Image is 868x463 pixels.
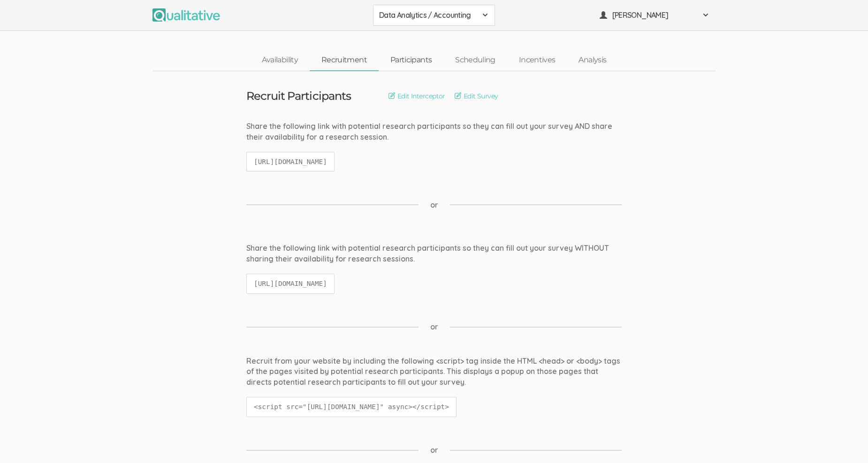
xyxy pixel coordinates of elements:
[430,321,438,332] span: or
[152,8,220,22] img: Qualitative
[250,50,310,70] a: Availability
[246,274,335,294] code: [URL][DOMAIN_NAME]
[455,91,498,101] a: Edit Survey
[373,5,495,26] button: Data Analytics / Accounting
[507,50,567,70] a: Incentives
[567,50,618,70] a: Analysis
[821,418,868,463] iframe: Chat Widget
[246,243,622,264] div: Share the following link with potential research participants so they can fill out your survey WI...
[246,356,622,388] div: Recruit from your website by including the following <script> tag inside the HTML <head> or <body...
[310,50,379,70] a: Recruitment
[246,90,351,102] h3: Recruit Participants
[443,50,507,70] a: Scheduling
[246,152,335,172] code: [URL][DOMAIN_NAME]
[594,5,716,26] button: [PERSON_NAME]
[379,10,477,21] span: Data Analytics / Accounting
[430,200,438,210] span: or
[612,10,697,21] span: [PERSON_NAME]
[379,50,443,70] a: Participants
[246,121,622,142] div: Share the following link with potential research participants so they can fill out your survey AN...
[246,397,457,417] code: <script src="[URL][DOMAIN_NAME]" async></script>
[388,91,445,101] a: Edit Interceptor
[430,445,438,456] span: or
